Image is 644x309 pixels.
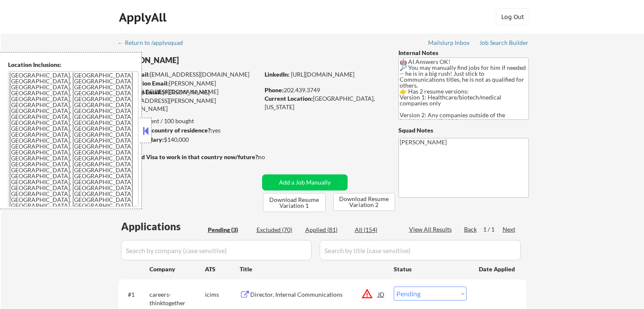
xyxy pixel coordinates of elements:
[121,221,205,232] div: Applications
[394,261,467,276] div: Status
[250,290,378,299] div: Director, Internal Communications
[240,265,386,273] div: Title
[119,79,259,96] div: [PERSON_NAME][EMAIL_ADDRESS][DOMAIN_NAME]
[265,94,384,111] div: [GEOGRAPHIC_DATA], [US_STATE]
[361,288,373,300] button: warning_amber
[265,86,284,94] strong: Phone:
[118,135,259,144] div: $140,000
[496,8,530,25] button: Log Out
[262,174,348,190] button: Add a Job Manually
[205,265,240,273] div: ATS
[119,70,259,79] div: [EMAIL_ADDRESS][DOMAIN_NAME]
[119,55,293,66] div: [PERSON_NAME]
[398,126,529,135] div: Squad Notes
[118,39,191,48] a: ← Return to /applysquad
[398,49,529,57] div: Internal Notes
[355,226,397,234] div: All (154)
[377,287,386,302] div: JD
[428,39,470,48] a: Mailslurp Inbox
[118,117,259,125] div: 81 sent / 100 bought
[119,88,259,113] div: [PERSON_NAME][EMAIL_ADDRESS][PERSON_NAME][DOMAIN_NAME]
[291,71,354,78] a: [URL][DOMAIN_NAME]
[263,193,326,212] button: Download Resume Variation 1
[149,265,205,273] div: Company
[479,40,529,46] div: Job Search Builder
[258,153,282,161] div: no
[265,86,384,94] div: 202.439.3749
[149,290,205,307] div: careers-thinktogether
[320,240,521,260] input: Search by title (case sensitive)
[479,39,529,48] a: Job Search Builder
[265,71,290,78] strong: LinkedIn:
[119,10,169,25] div: ApplyAll
[479,265,516,273] div: Date Applied
[483,225,503,234] div: 1 / 1
[128,290,143,299] div: #1
[121,240,312,260] input: Search by company (case sensitive)
[205,290,240,299] div: icims
[305,226,348,234] div: Applied (81)
[265,95,313,102] strong: Current Location:
[118,127,212,134] strong: Can work in country of residence?:
[208,226,250,234] div: Pending (3)
[118,126,257,135] div: yes
[464,225,478,234] div: Back
[257,226,299,234] div: Excluded (70)
[409,225,454,234] div: View All Results
[428,40,470,46] div: Mailslurp Inbox
[8,61,138,69] div: Location Inclusions:
[119,153,260,160] strong: Will need Visa to work in that country now/future?:
[503,225,516,234] div: Next
[333,193,395,211] button: Download Resume Variation 2
[118,40,191,46] div: ← Return to /applysquad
